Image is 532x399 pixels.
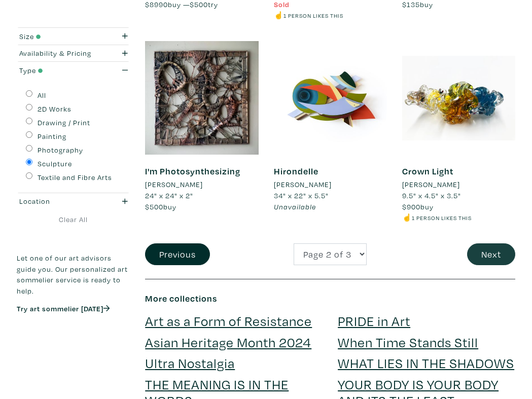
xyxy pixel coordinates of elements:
[145,179,203,190] li: [PERSON_NAME]
[145,293,515,304] h6: More collections
[17,62,130,79] button: Type
[412,214,472,222] small: 1 person likes this
[145,202,163,211] span: $500
[402,179,515,190] a: [PERSON_NAME]
[17,193,130,210] button: Location
[145,354,235,372] a: Ultra Nostalgia
[145,333,311,351] a: Asian Heritage Month 2024
[274,165,318,177] a: Hirondelle
[19,48,97,59] div: Availability & Pricing
[274,179,387,190] a: [PERSON_NAME]
[145,202,176,211] span: buy
[38,144,83,156] label: Photography
[338,354,514,372] a: WHAT LIES IN THE SHADOWS
[38,117,90,128] label: Drawing / Print
[467,243,515,265] button: Next
[402,179,460,190] li: [PERSON_NAME]
[274,10,387,21] li: ☝️
[38,131,66,142] label: Painting
[145,243,210,265] button: Previous
[402,202,420,211] span: $900
[274,202,316,211] span: Unavailable
[402,191,461,200] span: 9.5" x 4.5" x 3.5"
[38,90,46,101] label: All
[17,323,130,345] iframe: Customer reviews powered by Trustpilot
[338,312,410,330] a: PRIDE in Art
[17,45,130,62] button: Availability & Pricing
[145,165,240,177] a: I'm Photosynthesizing
[17,28,130,45] button: Size
[17,303,110,313] a: Try art sommelier [DATE]
[17,214,130,225] a: Clear All
[402,212,515,223] li: ☝️
[274,179,332,190] li: [PERSON_NAME]
[283,12,343,19] small: 1 person likes this
[145,191,193,200] span: 24" x 24" x 2"
[145,179,258,190] a: [PERSON_NAME]
[19,65,97,76] div: Type
[338,333,478,351] a: When Time Stands Still
[38,172,112,183] label: Textile and Fibre Arts
[402,202,434,211] span: buy
[38,158,72,169] label: Sculpture
[145,312,312,330] a: Art as a Form of Resistance
[19,196,97,207] div: Location
[19,31,97,42] div: Size
[402,165,453,177] a: Crown Light
[17,252,130,296] p: Let one of our art advisors guide you. Our personalized art sommelier service is ready to help.
[274,191,329,200] span: 34" x 22" x 5.5"
[38,103,72,115] label: 2D Works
